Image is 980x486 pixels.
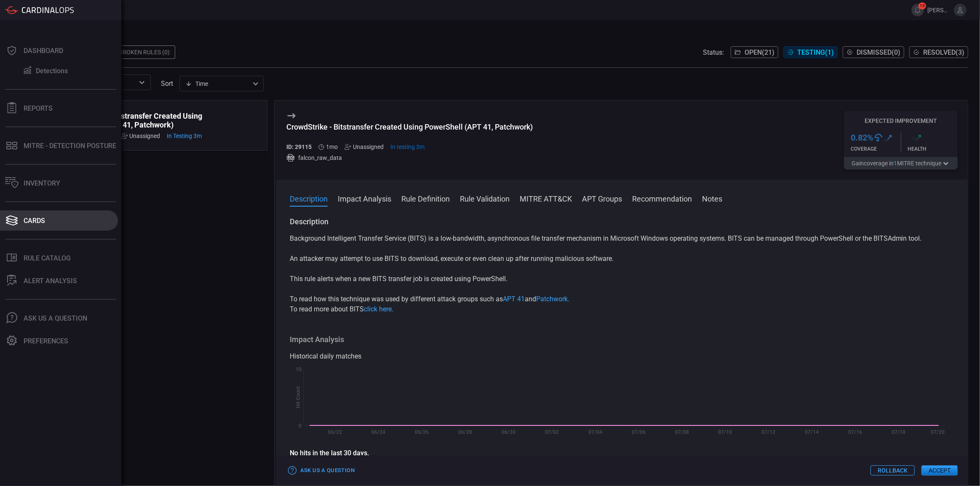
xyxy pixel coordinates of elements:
[871,465,915,475] button: Rollback
[783,46,838,58] button: Testing(1)
[290,193,328,203] button: Description
[931,429,945,435] text: 07/20
[503,295,525,303] a: APT 41
[296,366,302,372] text: 10
[326,143,338,150] span: Jul 21, 2025 7:36 AM
[460,193,510,203] button: Rule Validation
[24,337,68,345] div: Preferences
[24,179,60,187] div: Inventory
[290,274,954,284] p: This rule alerts when a new BITS transfer job is created using PowerShell.
[286,143,312,150] h5: ID: 29115
[364,305,393,313] a: click here.
[536,295,569,303] a: Patchwork.
[632,429,646,435] text: 07/06
[923,48,964,56] span: Resolved ( 3 )
[582,193,622,203] button: APT Groups
[703,48,724,56] span: Status:
[290,351,954,361] div: Historical daily matches
[857,48,900,56] span: Dismissed ( 0 )
[114,45,175,59] div: Broken Rules (0)
[588,429,602,435] text: 07/04
[167,133,202,139] span: Aug 21, 2025 1:27 PM
[63,112,206,129] div: CrowdStrike - Bitstransfer Created Using PowerShell (APT 41, Patchwork)
[844,117,958,124] h5: Expected Improvement
[24,254,71,262] div: Rule Catalog
[344,143,384,150] div: Unassigned
[520,193,572,203] button: MITRE ATT&CK
[843,46,904,58] button: Dismissed(0)
[921,465,958,475] button: Accept
[286,154,533,162] div: falcon_raw_data
[290,234,954,244] p: Background Intelligent Transfer Service (BITS) is a low-bandwidth, asynchronous file transfer mec...
[24,217,45,225] div: Cards
[371,429,385,435] text: 06/24
[290,217,954,227] h3: Description
[24,47,63,55] div: Dashboard
[848,429,862,435] text: 07/16
[24,104,53,112] div: Reports
[24,314,87,322] div: Ask Us A Question
[892,429,905,435] text: 07/18
[121,133,160,139] div: Unassigned
[286,122,533,131] div: CrowdStrike - Bitstransfer Created Using PowerShell (APT 41, Patchwork)
[731,46,778,58] button: Open(21)
[415,429,429,435] text: 06/26
[851,146,901,152] div: Coverage
[844,157,958,170] button: Gaincoverage in1MITRE technique
[851,133,873,143] h3: 0.82 %
[328,429,342,435] text: 06/22
[290,449,369,457] strong: No hits in the last 30 days.
[761,429,775,435] text: 07/12
[36,67,68,75] div: Detections
[919,3,926,9] span: 15
[908,146,958,152] div: Health
[290,335,954,345] h3: Impact Analysis
[185,80,250,88] div: Time
[745,48,774,56] span: Open ( 21 )
[927,7,951,13] span: [PERSON_NAME].[PERSON_NAME]
[401,193,450,203] button: Rule Definition
[286,464,357,477] button: Ask Us a Question
[338,193,391,203] button: Impact Analysis
[290,304,954,314] p: To read more about BITS
[911,4,924,16] button: 15
[290,294,954,304] p: To read how this technique was used by different attack groups such as and
[390,143,425,150] span: Aug 21, 2025 1:27 PM
[702,193,722,203] button: Notes
[909,46,968,58] button: Resolved(3)
[797,48,834,56] span: Testing ( 1 )
[805,429,819,435] text: 07/14
[136,77,148,88] button: Open
[161,80,173,88] label: sort
[502,429,515,435] text: 06/30
[24,142,116,150] div: MITRE - Detection Posture
[894,160,897,167] span: 1
[290,254,954,264] p: An attacker may attempt to use BITS to download, execute or even clean up after running malicious...
[295,386,301,408] text: Hit Count
[299,423,302,429] text: 0
[545,429,559,435] text: 07/02
[718,429,732,435] text: 07/10
[675,429,689,435] text: 07/08
[24,277,77,285] div: ALERT ANALYSIS
[632,193,692,203] button: Recommendation
[458,429,472,435] text: 06/28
